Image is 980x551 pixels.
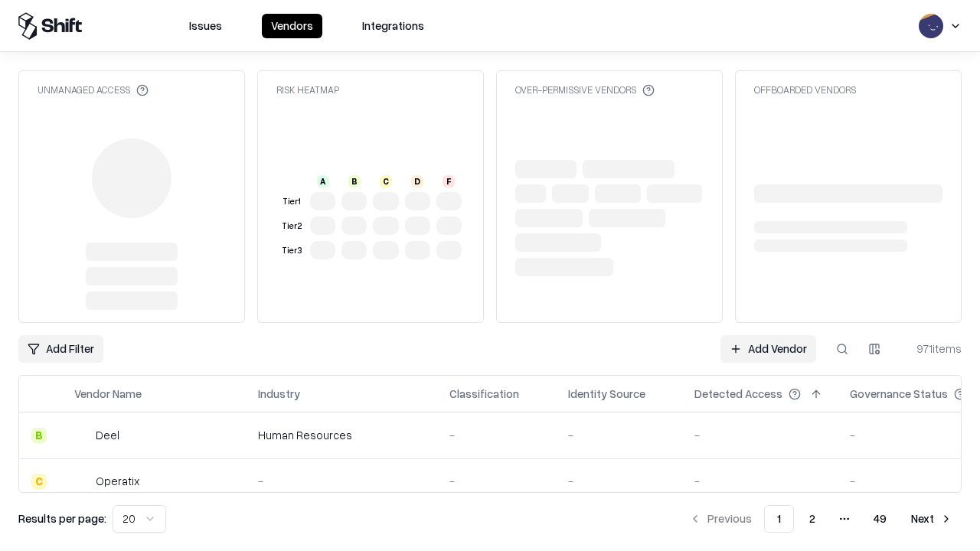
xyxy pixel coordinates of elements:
div: - [568,427,670,443]
div: - [694,427,825,443]
button: Integrations [353,14,433,38]
img: Operatix [74,474,90,489]
button: Vendors [262,14,322,38]
div: Unmanaged Access [38,83,149,96]
div: Classification [449,386,519,402]
nav: pagination [680,505,962,533]
div: Tier 3 [279,244,304,257]
div: Over-Permissive Vendors [515,83,655,96]
p: Results per page: [18,510,106,527]
div: 971 items [900,341,962,357]
a: Add Vendor [720,335,816,363]
div: Industry [258,386,300,402]
div: B [348,175,361,187]
button: Issues [180,14,231,38]
img: Deel [74,428,90,443]
button: 1 [764,505,794,533]
div: - [694,473,825,489]
div: Operatix [96,473,139,489]
div: B [31,428,47,443]
button: 49 [861,505,899,533]
div: - [568,473,670,489]
div: - [449,427,544,443]
div: - [449,473,544,489]
div: C [31,474,47,489]
div: Identity Source [568,386,645,402]
div: Offboarded Vendors [754,83,856,96]
div: A [317,175,329,187]
div: Deel [96,427,119,443]
div: Governance Status [850,386,948,402]
div: C [380,175,392,187]
div: Human Resources [258,427,425,443]
button: Next [902,505,962,533]
button: Add Filter [18,335,103,363]
div: D [411,175,423,187]
div: Tier 2 [279,220,304,233]
div: F [443,175,455,187]
div: - [258,473,425,489]
div: Detected Access [694,386,782,402]
div: Risk Heatmap [276,83,339,96]
div: Vendor Name [74,386,142,402]
div: Tier 1 [279,195,304,208]
button: 2 [797,505,828,533]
